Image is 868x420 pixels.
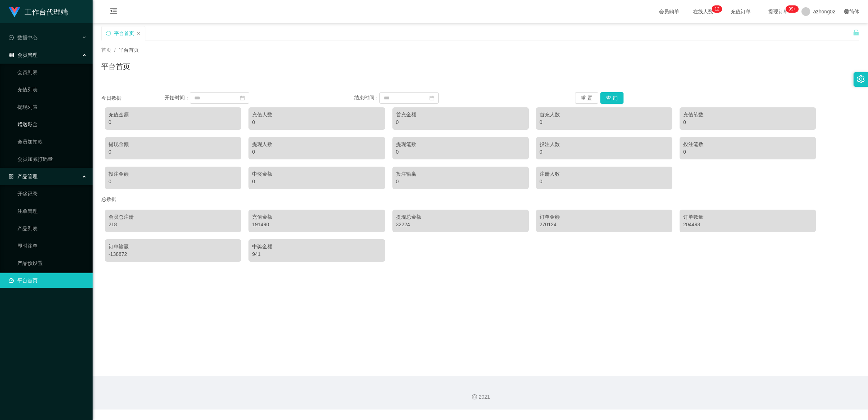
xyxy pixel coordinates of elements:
[17,256,87,270] a: 产品预设置
[101,47,111,53] span: 首页
[683,111,812,119] div: 充值笔数
[844,9,849,14] i: 图标: global
[252,250,381,258] div: 941
[17,82,87,97] a: 充值列表
[109,119,238,126] div: 0
[540,141,669,148] div: 投注人数
[683,213,812,221] div: 订单数量
[9,173,38,179] span: 产品管理
[9,52,38,58] span: 会员管理
[114,26,134,40] div: 平台首页
[25,0,68,23] h1: 工作台代理端
[717,5,719,13] p: 2
[712,5,722,13] sup: 12
[354,95,379,100] span: 结束时间：
[109,221,238,228] div: 218
[396,213,525,221] div: 提现总金额
[252,243,381,250] div: 中奖金额
[540,221,669,228] div: 270124
[396,111,525,119] div: 首充金额
[472,394,477,399] i: 图标: copyright
[101,61,130,72] h1: 平台首页
[98,393,862,401] div: 2021
[114,47,116,53] span: /
[252,119,381,126] div: 0
[109,178,238,185] div: 0
[119,47,139,53] span: 平台首页
[252,111,381,119] div: 充值人数
[109,250,238,258] div: -138872
[689,9,717,14] span: 在线人数
[252,170,381,178] div: 中奖金额
[101,0,126,23] i: 图标: menu-fold
[17,65,87,80] a: 会员列表
[396,148,525,156] div: 0
[109,148,238,156] div: 0
[396,221,525,228] div: 32224
[540,148,669,156] div: 0
[165,95,190,100] span: 开始时间：
[252,141,381,148] div: 提现人数
[252,221,381,228] div: 191490
[857,75,865,83] i: 图标: setting
[715,5,717,13] p: 1
[9,9,68,14] a: 工作台代理端
[727,9,754,14] span: 充值订单
[17,100,87,114] a: 提现列表
[17,187,87,201] a: 开奖记录
[540,178,669,185] div: 0
[9,35,14,40] i: 图标: check-circle-o
[136,31,141,36] i: 图标: close
[17,152,87,166] a: 会员加减打码量
[109,111,238,119] div: 充值金额
[109,141,238,148] div: 提现金额
[106,31,111,36] i: 图标: sync
[600,92,624,104] button: 查 询
[853,29,859,36] i: 图标: unlock
[109,213,238,221] div: 会员总注册
[683,148,812,156] div: 0
[683,119,812,126] div: 0
[17,134,87,149] a: 会员加扣款
[540,119,669,126] div: 0
[17,239,87,253] a: 即时注单
[575,92,598,104] button: 重 置
[109,170,238,178] div: 投注金额
[540,213,669,221] div: 订单金额
[396,178,525,185] div: 0
[252,213,381,221] div: 充值金额
[9,174,14,179] i: 图标: appstore-o
[9,273,87,288] a: 图标: dashboard平台首页
[101,193,859,206] div: 总数据
[17,221,87,236] a: 产品列表
[101,94,165,102] div: 今日数据
[683,221,812,228] div: 204498
[396,170,525,178] div: 投注输赢
[9,52,14,57] i: 图标: table
[396,141,525,148] div: 提现笔数
[540,111,669,119] div: 首充人数
[17,204,87,218] a: 注单管理
[240,95,245,100] i: 图标: calendar
[683,141,812,148] div: 投注笔数
[765,9,792,14] span: 提现订单
[17,117,87,132] a: 赠送彩金
[252,178,381,185] div: 0
[9,7,20,17] img: logo.9652507e.png
[786,5,799,13] sup: 1072
[540,170,669,178] div: 注册人数
[109,243,238,250] div: 订单输赢
[252,148,381,156] div: 0
[396,119,525,126] div: 0
[429,95,434,100] i: 图标: calendar
[9,35,38,40] span: 数据中心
